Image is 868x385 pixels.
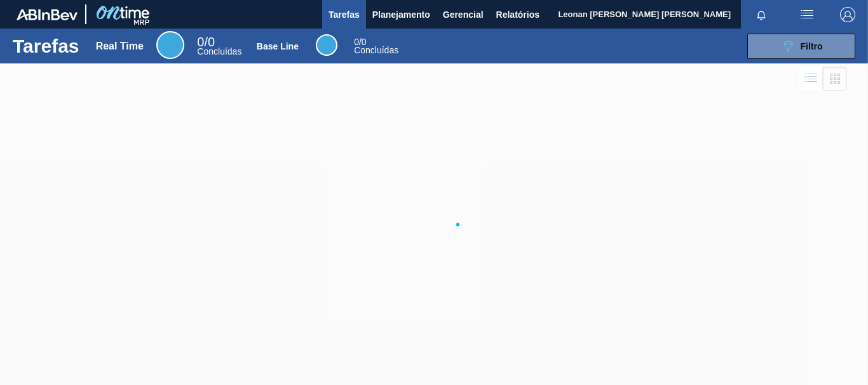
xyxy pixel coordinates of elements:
[197,46,241,56] span: Concluídas
[840,7,855,22] img: Logout
[316,34,337,56] div: Base Line
[443,7,484,22] span: Gerencial
[257,41,299,51] div: Base Line
[329,7,360,22] span: Tarefas
[496,7,539,22] span: Relatórios
[156,31,184,59] div: Real Time
[372,7,430,22] span: Planejamento
[354,37,366,47] span: / 0
[197,37,241,56] div: Real Time
[354,38,398,55] div: Base Line
[96,41,144,52] div: Real Time
[17,9,78,20] img: TNhmsLtSVTkK8tSr43FrP2fwEKptu5GPRR3wAAAABJRU5ErkJggg==
[197,35,204,49] span: 0
[799,7,815,22] img: userActions
[13,39,79,53] h1: Tarefas
[747,34,855,59] button: Filtro
[354,45,398,55] span: Concluídas
[197,35,215,49] span: / 0
[741,6,782,23] button: Notificações
[354,37,359,47] span: 0
[801,41,823,51] span: Filtro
